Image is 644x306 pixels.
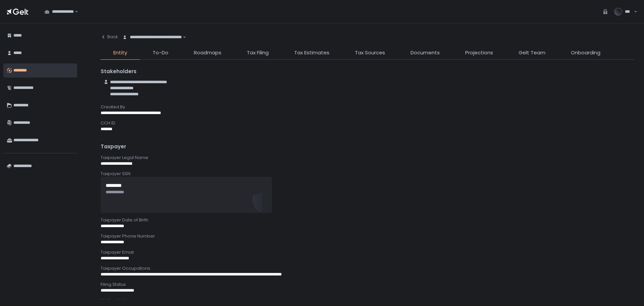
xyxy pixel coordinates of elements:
div: Taxpayer Date of Birth [101,217,635,223]
span: To-Do [153,49,168,57]
div: Filing Status [101,282,635,288]
span: Tax Sources [355,49,385,57]
div: Search for option [40,5,78,19]
div: Stakeholders [101,68,635,75]
div: Back [101,34,118,40]
div: Taxpayer SSN [101,171,635,177]
span: Roadmaps [194,49,221,57]
span: Tax Estimates [294,49,329,57]
div: Taxpayer Email [101,249,635,255]
button: Back [101,30,118,44]
div: Taxpayer Legal Name [101,155,635,161]
div: Created By [101,104,635,110]
span: Documents [411,49,440,57]
div: Taxpayer Phone Number [101,233,635,239]
span: Projections [465,49,493,57]
span: Gelt Team [519,49,545,57]
div: CCH ID [101,120,635,126]
span: Onboarding [571,49,600,57]
div: Mailing Address [101,298,635,304]
span: Entity [113,49,127,57]
div: Taxpayer Occupations [101,265,635,271]
span: Tax Filing [247,49,269,57]
div: Search for option [118,30,186,44]
div: Taxpayer [101,143,635,151]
